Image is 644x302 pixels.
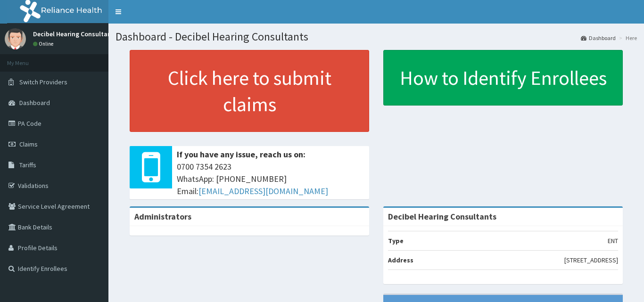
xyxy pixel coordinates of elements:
[388,256,413,264] b: Address
[608,236,618,245] p: ENT
[177,149,305,160] b: If you have any issue, reach us on:
[33,41,56,47] a: Online
[19,161,36,169] span: Tariffs
[564,255,618,265] p: [STREET_ADDRESS]
[116,31,637,43] h1: Dashboard - Decibel Hearing Consultants
[5,28,26,49] img: User Image
[134,211,191,222] b: Administrators
[198,186,328,196] a: [EMAIL_ADDRESS][DOMAIN_NAME]
[383,50,623,106] a: How to Identify Enrollees
[33,31,117,37] p: Decibel Hearing Consultants
[581,34,616,42] a: Dashboard
[617,34,637,42] li: Here
[388,211,496,222] strong: Decibel Hearing Consultants
[19,78,67,86] span: Switch Providers
[19,98,50,107] span: Dashboard
[388,237,404,245] b: Type
[130,50,369,132] a: Click here to submit claims
[19,140,38,148] span: Claims
[177,161,364,197] span: 0700 7354 2623 WhatsApp: [PHONE_NUMBER] Email:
